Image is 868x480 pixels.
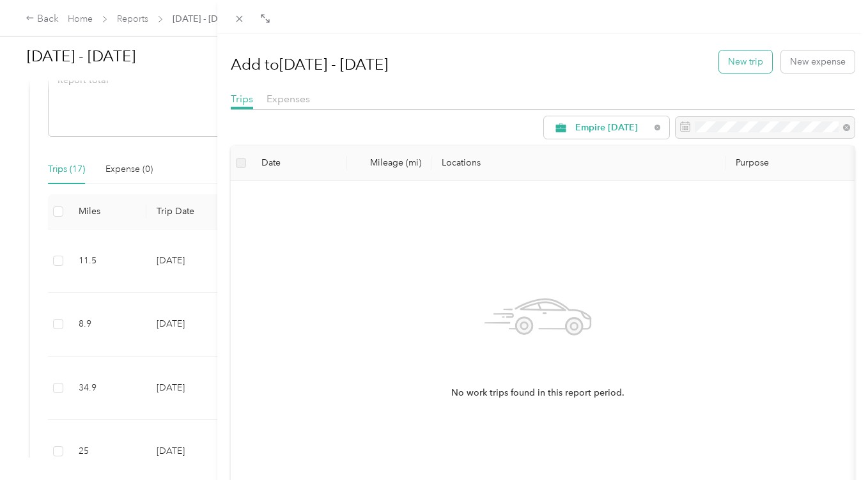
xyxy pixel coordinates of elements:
[251,146,347,181] th: Date
[575,123,650,132] span: Empire [DATE]
[451,386,624,400] span: No work trips found in this report period.
[796,408,868,480] iframe: Everlance-gr Chat Button Frame
[431,146,725,181] th: Locations
[231,49,388,80] h1: Add to [DATE] - [DATE]
[267,93,310,105] span: Expenses
[781,50,855,73] button: New expense
[347,146,431,181] th: Mileage (mi)
[719,50,772,73] button: New trip
[231,93,253,105] span: Trips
